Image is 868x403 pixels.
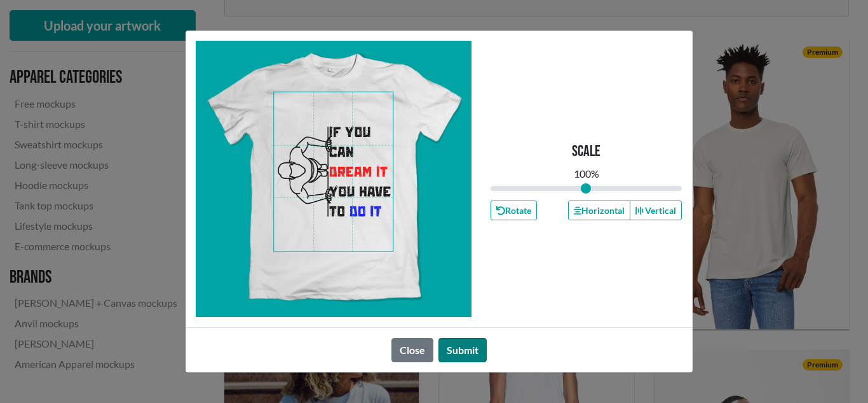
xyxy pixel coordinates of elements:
button: Submit [438,338,487,362]
p: Scale [572,143,600,161]
button: Rotate [491,201,537,220]
button: Close [391,338,433,362]
div: 100 % [574,166,599,181]
button: Horizontal [568,201,630,220]
button: Vertical [630,201,682,220]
